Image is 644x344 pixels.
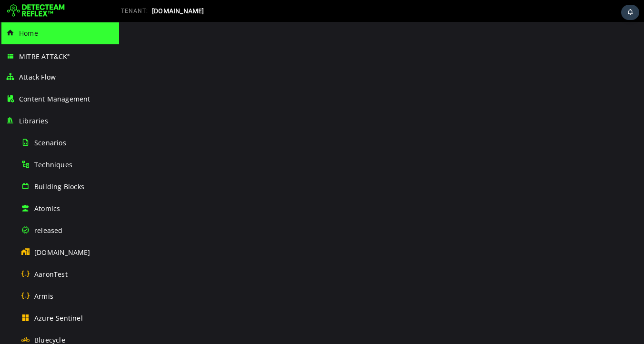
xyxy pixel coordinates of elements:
[67,53,70,57] sup: ®
[34,226,63,235] span: released
[34,182,84,191] span: Building Blocks
[34,314,83,323] span: Azure-Sentinel
[34,292,53,301] span: Armis
[621,5,639,20] div: Task Notifications
[7,3,65,19] img: Detecteam logo
[19,29,38,38] span: Home
[19,94,91,103] span: Content Management
[34,204,60,213] span: Atomics
[121,8,148,14] span: TENANT:
[34,270,68,279] span: AaronTest
[19,72,56,81] span: Attack Flow
[19,116,48,125] span: Libraries
[34,160,72,169] span: Techniques
[19,52,70,61] span: MITRE ATT&CK
[152,7,204,15] span: [DOMAIN_NAME]
[34,138,66,147] span: Scenarios
[34,248,91,257] span: [DOMAIN_NAME]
